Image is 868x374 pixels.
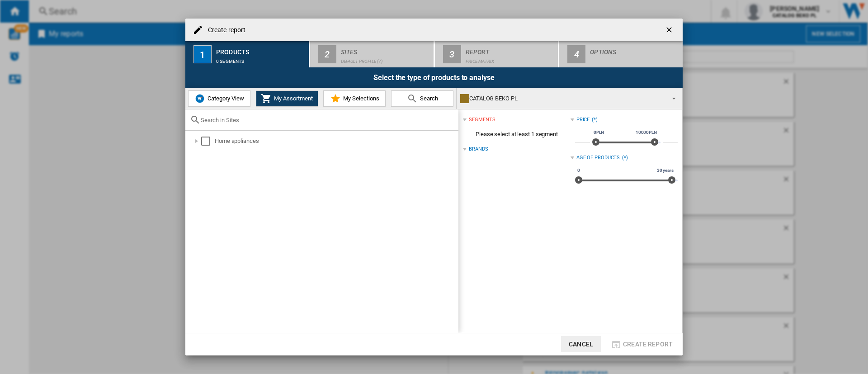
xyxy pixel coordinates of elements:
input: Search in Sites [201,117,454,123]
div: segments [469,116,495,123]
div: Sites [341,45,430,54]
span: Create report [623,341,673,348]
div: Products [216,45,305,54]
div: CATALOG BEKO PL [460,92,664,105]
div: Brands [469,146,488,153]
div: Select the type of products to analyse [185,67,683,88]
div: Home appliances [215,137,457,146]
button: 3 Report Price Matrix [435,41,559,67]
div: Report [466,45,555,54]
button: Cancel [561,336,601,352]
span: Search [418,95,438,102]
span: 0 [576,167,581,174]
button: 2 Sites Default profile (7) [310,41,434,67]
md-checkbox: Select [201,137,215,146]
div: Age of products [576,154,620,161]
button: My Selections [323,90,386,107]
div: Default profile (7) [341,54,430,64]
div: 1 [193,45,212,63]
span: 10000PLN [634,129,658,136]
div: Price Matrix [466,54,555,64]
span: Category View [205,95,244,102]
span: 0PLN [592,129,606,136]
button: Create report [608,336,675,352]
button: 1 Products 0 segments [185,41,310,67]
button: My Assortment [256,90,318,107]
div: 3 [443,45,461,63]
div: Options [590,45,679,54]
div: 0 segments [216,54,305,64]
div: 4 [567,45,585,63]
button: Search [391,90,453,107]
span: My Selections [341,95,379,102]
img: wiser-icon-blue.png [194,93,205,104]
button: Category View [188,90,250,107]
span: My Assortment [272,95,313,102]
div: 2 [318,45,336,63]
button: 4 Options [559,41,683,67]
button: getI18NText('BUTTONS.CLOSE_DIALOG') [661,21,679,39]
ng-md-icon: getI18NText('BUTTONS.CLOSE_DIALOG') [665,25,675,36]
h4: Create report [203,26,245,35]
span: Please select at least 1 segment [463,126,570,143]
span: 30 years [656,167,675,174]
div: Price [576,116,590,123]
